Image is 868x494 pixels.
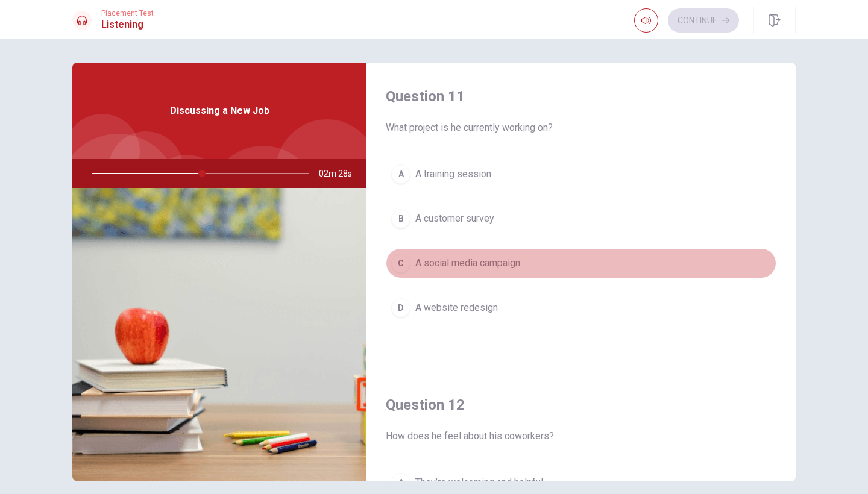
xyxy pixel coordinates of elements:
span: A customer survey [415,211,494,226]
h1: Listening [101,17,154,32]
span: Placement Test [101,9,154,17]
span: 02m 28s [319,159,362,188]
button: AA training session [386,159,776,189]
h4: Question 12 [386,395,776,414]
div: A [391,473,410,492]
span: Discussing a New Job [170,104,269,118]
span: How does he feel about his coworkers? [386,429,776,443]
button: CA social media campaign [386,248,776,278]
span: A website redesign [415,301,498,315]
span: A training session [415,167,491,181]
button: BA customer survey [386,204,776,234]
button: DA website redesign [386,293,776,323]
span: They’re welcoming and helpful [415,475,543,490]
img: Discussing a New Job [72,188,366,481]
span: A social media campaign [415,256,520,270]
div: C [391,254,410,273]
div: B [391,209,410,228]
span: What project is he currently working on? [386,120,776,135]
h4: Question 11 [386,87,776,106]
div: A [391,164,410,184]
div: D [391,298,410,317]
